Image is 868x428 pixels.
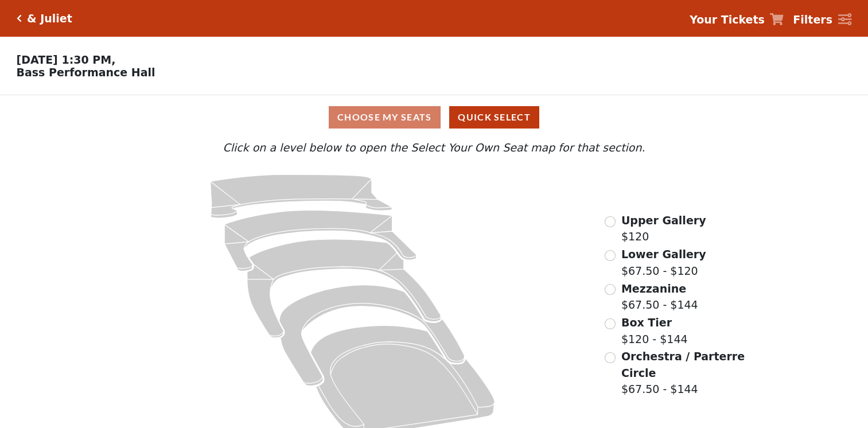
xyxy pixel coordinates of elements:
[449,106,539,129] button: Quick Select
[225,211,417,271] path: Lower Gallery - Seats Available: 59
[621,316,672,329] span: Box Tier
[17,14,22,22] a: Click here to go back to filters
[621,246,706,279] label: $67.50 - $120
[211,174,392,218] path: Upper Gallery - Seats Available: 295
[690,11,784,28] a: Your Tickets
[621,350,745,379] span: Orchestra / Parterre Circle
[621,214,706,227] span: Upper Gallery
[621,314,688,347] label: $120 - $144
[621,282,686,295] span: Mezzanine
[793,13,832,26] strong: Filters
[621,348,746,398] label: $67.50 - $144
[690,13,765,26] strong: Your Tickets
[621,281,698,313] label: $67.50 - $144
[621,212,706,245] label: $120
[27,12,72,25] h5: & Juliet
[621,248,706,260] span: Lower Gallery
[793,11,851,28] a: Filters
[116,139,751,156] p: Click on a level below to open the Select Your Own Seat map for that section.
